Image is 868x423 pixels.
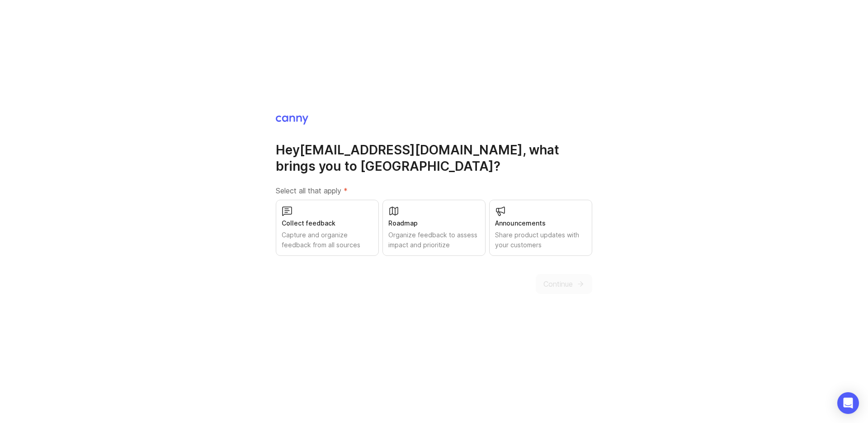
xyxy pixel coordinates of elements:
[282,218,373,228] div: Collect feedback
[388,218,480,228] div: Roadmap
[276,142,592,174] h1: Hey [EMAIL_ADDRESS][DOMAIN_NAME] , what brings you to [GEOGRAPHIC_DATA]?
[276,115,308,125] img: Canny Home
[282,230,373,250] div: Capture and organize feedback from all sources
[382,200,486,256] button: RoadmapOrganize feedback to assess impact and prioritize
[489,200,592,256] button: AnnouncementsShare product updates with your customers
[276,185,592,196] label: Select all that apply
[276,200,379,256] button: Collect feedbackCapture and organize feedback from all sources
[837,392,859,414] div: Open Intercom Messenger
[388,230,480,250] div: Organize feedback to assess impact and prioritize
[495,230,586,250] div: Share product updates with your customers
[495,218,586,228] div: Announcements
